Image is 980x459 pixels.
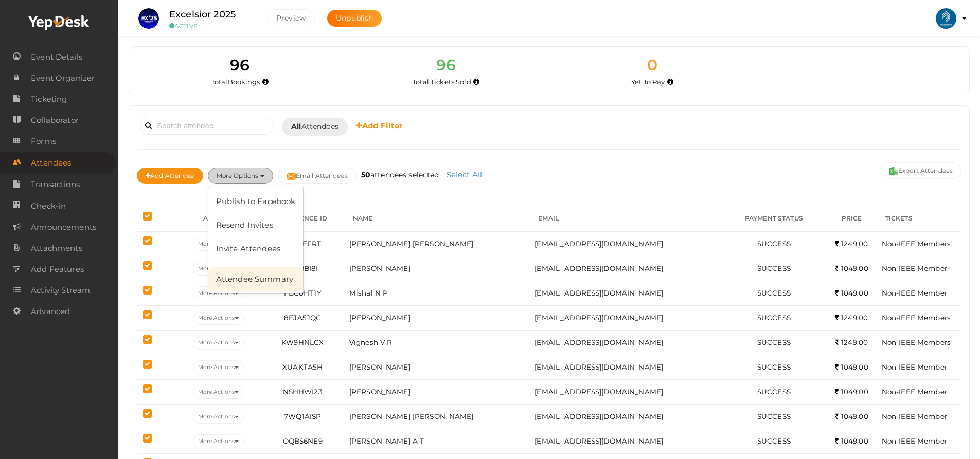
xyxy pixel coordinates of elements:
[349,240,474,248] span: [PERSON_NAME] [PERSON_NAME]
[534,388,663,396] span: [EMAIL_ADDRESS][DOMAIN_NAME]
[267,9,315,27] button: Preview
[138,8,159,29] img: IIZWXVCU_small.png
[882,314,951,322] span: Non-IEEE Members
[757,363,791,371] span: SUCCESS
[835,289,868,297] span: 1049.00
[31,196,66,216] span: Check-in
[349,388,411,396] span: [PERSON_NAME]
[31,68,95,88] span: Event Organizer
[349,264,411,272] span: [PERSON_NAME]
[534,314,663,322] span: [EMAIL_ADDRESS][DOMAIN_NAME]
[882,289,947,297] span: Non-IEEE Member
[631,78,665,86] span: Yet To Pay
[835,264,868,272] span: 1049.00
[31,89,67,109] span: Ticketing
[31,280,90,301] span: Activity Stream
[281,338,324,346] span: KW9HNLCX
[757,264,791,272] span: SUCCESS
[193,262,244,276] button: More Actions
[284,314,321,322] span: 8EJA5JQC
[889,167,898,176] img: excel.svg
[228,78,260,86] span: Bookings
[835,240,868,248] span: 1249.00
[835,363,868,371] span: 1049.00
[278,168,357,184] button: Email Attendees
[283,388,323,396] span: NSHHWI23
[757,437,791,445] span: SUCCESS
[208,267,304,291] a: Attendee Summary
[193,237,244,251] button: More Actions
[284,289,322,297] span: FBC0HT1Y
[723,206,824,232] th: PAYMENT STATUS
[282,363,323,371] span: XUAKTA5H
[757,338,791,346] span: SUCCESS
[824,206,879,232] th: PRICE
[193,410,244,424] button: More Actions
[473,79,479,85] i: Total number of tickets sold
[31,110,79,131] span: Collaborator
[534,412,663,420] span: [EMAIL_ADDRESS][DOMAIN_NAME]
[667,79,673,85] i: Accepted and yet to make payment
[291,122,301,131] b: All
[349,437,424,445] span: [PERSON_NAME] A T
[534,338,663,346] span: [EMAIL_ADDRESS][DOMAIN_NAME]
[349,363,411,371] span: [PERSON_NAME]
[193,286,244,300] button: More Actions
[757,240,791,248] span: SUCCESS
[284,412,321,420] span: 7WQ1AISP
[262,79,269,85] i: Total number of bookings
[835,314,868,322] span: 1249.00
[882,264,947,272] span: Non-IEEE Member
[361,170,370,179] b: 50
[193,336,244,350] button: More Actions
[193,311,244,325] button: More Actions
[211,78,260,86] span: Total
[349,289,388,297] span: Mishal N P
[230,56,250,75] span: 96
[31,153,71,173] span: Attendees
[879,206,961,232] th: TICKETS
[757,314,791,322] span: SUCCESS
[208,168,273,184] button: More Options
[31,301,70,322] span: Advanced
[882,363,947,371] span: Non-IEEE Member
[882,412,947,420] span: Non-IEEE Member
[31,259,84,280] span: Add Features
[349,412,474,420] span: [PERSON_NAME] [PERSON_NAME]
[31,217,96,237] span: Announcements
[287,172,296,181] img: mail-filled.svg
[835,412,868,420] span: 1049.00
[534,289,663,297] span: [EMAIL_ADDRESS][DOMAIN_NAME]
[835,388,868,396] span: 1049.00
[31,174,80,195] span: Transactions
[436,56,456,75] span: 96
[359,170,442,180] label: attendees selected
[349,314,411,322] span: [PERSON_NAME]
[882,388,947,396] span: Non-IEEE Member
[137,168,203,184] button: Add Attendee
[169,22,252,30] small: ACTIVE
[534,240,663,248] span: [EMAIL_ADDRESS][DOMAIN_NAME]
[208,213,304,237] a: Resend Invites
[31,131,56,152] span: Forms
[208,190,304,213] a: Publish to Facebook
[532,206,723,232] th: EMAIL
[757,412,791,420] span: SUCCESS
[835,338,868,346] span: 1249.00
[757,289,791,297] span: SUCCESS
[356,121,403,131] b: Add Filter
[31,238,82,259] span: Attachments
[882,240,951,248] span: Non-IEEE Members
[208,237,304,261] a: Invite Attendees
[178,206,258,232] th: ACTIONS
[193,434,244,448] button: More Actions
[283,437,323,445] span: OQBS6NE9
[757,388,791,396] span: SUCCESS
[347,206,532,232] th: NAME
[327,10,382,27] button: Unpublish
[936,8,956,29] img: ACg8ocIlr20kWlusTYDilfQwsc9vjOYCKrm0LB8zShf3GP8Yo5bmpMCa=s100
[349,338,393,346] span: Vignesh V R
[534,437,663,445] span: [EMAIL_ADDRESS][DOMAIN_NAME]
[880,162,961,179] button: Export Attendees
[193,360,244,374] button: More Actions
